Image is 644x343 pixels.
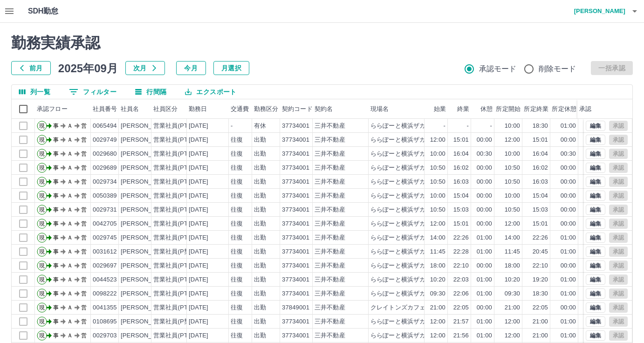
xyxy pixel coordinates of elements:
div: 01:00 [561,122,576,130]
text: 営 [81,192,87,199]
text: 営 [81,178,87,185]
div: 社員番号 [91,99,119,119]
div: 営業社員(PT契約) [153,164,202,172]
div: [DATE] [189,136,208,144]
div: 往復 [231,192,243,200]
div: 15:04 [533,192,548,200]
div: 所定休憩 [552,99,576,119]
div: 三井不動産 [315,192,345,200]
text: 事 [53,234,59,241]
div: 00:00 [561,164,576,172]
div: 11:45 [430,247,445,256]
div: 0050389 [93,192,117,200]
button: 編集 [586,149,605,159]
button: 編集 [586,247,605,257]
div: 37734001 [282,122,309,130]
div: 15:04 [453,192,469,200]
button: エクスポート [178,85,244,99]
text: 事 [53,206,59,213]
div: 0098222 [93,289,117,298]
text: Ａ [67,123,73,129]
div: 営業社員(PT契約) [153,220,202,228]
button: 次月 [125,61,165,75]
div: 三井不動産 [315,178,345,186]
div: 10:50 [430,206,445,214]
div: 往復 [231,220,243,228]
div: [DATE] [189,261,208,270]
text: 現 [39,248,45,255]
text: Ａ [67,192,73,199]
div: 現場名 [370,99,389,119]
div: 11:45 [505,247,520,256]
div: 37734001 [282,164,309,172]
div: 10:00 [505,192,520,200]
div: 三井不動産 [315,247,345,256]
div: 出勤 [254,164,266,172]
div: - [467,122,469,130]
div: 18:00 [430,261,445,270]
text: 現 [39,276,45,283]
div: 所定終業 [522,99,550,119]
div: 37734001 [282,275,309,284]
div: 01:00 [477,233,492,242]
div: [DATE] [189,289,208,298]
text: Ａ [67,262,73,269]
div: [DATE] [189,247,208,256]
div: 37734001 [282,289,309,298]
div: 三井不動産 [315,275,345,284]
div: 10:00 [430,150,445,158]
text: 現 [39,178,45,185]
div: ららぽーと横浜ザガーデンレストランフォーシュン [370,136,511,144]
div: 15:03 [533,206,548,214]
div: 22:10 [533,261,548,270]
button: 編集 [586,233,605,243]
div: 契約名 [315,99,333,119]
div: 営業社員(PT契約) [153,206,202,214]
div: 出勤 [254,206,266,214]
div: 出勤 [254,136,266,144]
div: [DATE] [189,233,208,242]
button: 編集 [586,177,605,187]
div: ららぽーと横浜ザガーデンレストランフォーシュン [370,289,511,298]
div: 37734001 [282,233,309,242]
div: 終業 [457,99,469,119]
button: 編集 [586,121,605,131]
button: 編集 [586,330,605,341]
div: 37734001 [282,247,309,256]
div: 00:00 [561,178,576,186]
div: 00:30 [477,150,492,158]
div: 37734001 [282,178,309,186]
div: 10:20 [505,275,520,284]
div: 出勤 [254,247,266,256]
div: 19:20 [533,275,548,284]
div: 10:50 [430,178,445,186]
button: 今月 [176,61,206,75]
div: 三井不動産 [315,150,345,158]
text: 現 [39,137,45,143]
text: 営 [81,123,87,129]
div: 00:00 [561,192,576,200]
text: 事 [53,248,59,255]
div: 14:00 [505,233,520,242]
div: 勤務区分 [252,99,280,119]
div: ららぽーと横浜ザガーデンレストランフォーシュン [370,122,511,130]
div: 勤務日 [189,99,207,119]
div: 営業社員(PT契約) [153,261,202,270]
h5: 2025年09月 [58,61,118,75]
div: 22:26 [453,233,469,242]
text: 事 [53,165,59,171]
div: 0029689 [93,164,117,172]
div: 15:01 [533,136,548,144]
div: 15:01 [453,136,469,144]
button: 前月 [11,61,51,75]
h2: 勤務実績承認 [11,34,633,52]
div: [PERSON_NAME] [121,178,171,186]
text: 営 [81,137,87,143]
span: 削除モード [539,63,576,75]
div: 16:02 [453,164,469,172]
div: 00:00 [561,136,576,144]
div: 往復 [231,150,243,158]
text: 営 [81,276,87,283]
div: 01:00 [477,247,492,256]
div: ららぽーと横浜ザガーデンレストランフォーシュン [370,261,511,270]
